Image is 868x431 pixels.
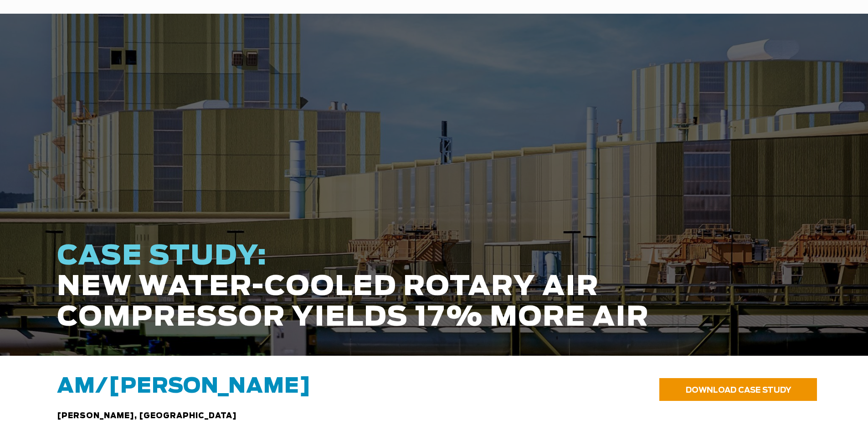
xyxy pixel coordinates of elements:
[659,378,817,401] a: DOWNLOAD CASE STUDY
[57,412,237,420] span: [PERSON_NAME], [GEOGRAPHIC_DATA]
[57,241,684,333] h1: NEW WATER-COOLED ROTARY AIR COMPRESSOR YIELDS 17% MORE AIR
[57,376,311,397] span: AM/[PERSON_NAME]
[686,386,791,394] span: DOWNLOAD CASE STUDY
[57,243,267,270] span: CASE STUDY:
